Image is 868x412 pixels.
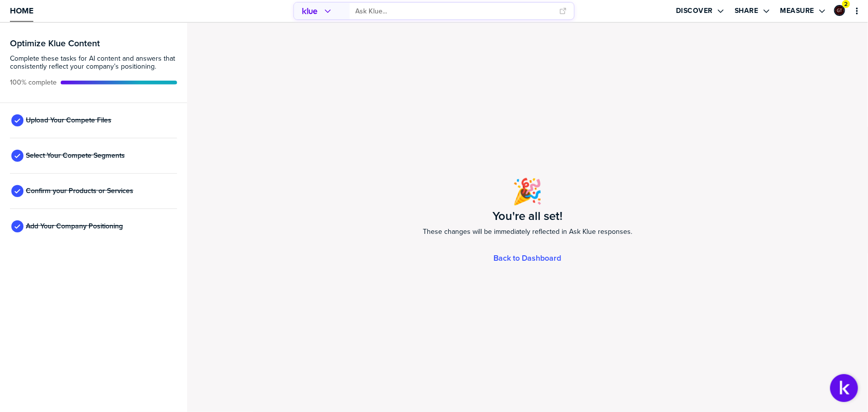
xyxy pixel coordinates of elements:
button: Open Support Center [830,374,858,402]
span: Select Your Compete Segments [26,152,125,160]
span: Upload Your Compete Files [26,116,111,124]
span: 🎉 [512,173,543,210]
span: These changes will be immediately reflected in Ask Klue responses. [423,226,632,238]
label: Discover [676,6,713,15]
label: Measure [780,6,815,15]
span: Complete these tasks for AI content and answers that consistently reflect your company’s position... [10,55,177,71]
label: Share [735,6,759,15]
img: ee1355cada6433fc92aa15fbfe4afd43-sml.png [835,6,844,15]
a: Edit Profile [833,4,846,17]
div: Graham Tutti [834,5,845,16]
span: Confirm your Products or Services [26,187,133,195]
span: Active [10,79,57,87]
input: Ask Klue... [356,3,554,19]
h1: You're all set! [492,210,563,222]
span: Add Your Company Positioning [26,222,123,230]
a: Back to Dashboard [494,254,562,262]
h3: Optimize Klue Content [10,39,177,48]
span: Home [10,6,33,15]
span: 2 [845,0,848,8]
